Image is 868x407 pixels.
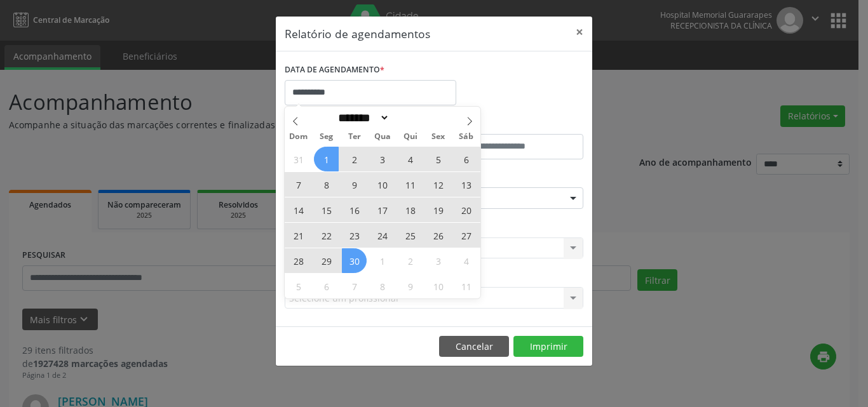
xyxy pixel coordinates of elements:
[286,147,311,171] span: Agosto 31, 2025
[342,172,367,197] span: Setembro 9, 2025
[454,274,478,298] span: Outubro 11, 2025
[424,133,452,141] span: Sex
[567,17,592,48] button: Close
[452,133,480,141] span: Sáb
[426,197,451,222] span: Setembro 19, 2025
[397,133,424,141] span: Qui
[426,172,451,197] span: Setembro 12, 2025
[370,197,395,222] span: Setembro 17, 2025
[286,274,311,298] span: Outubro 5, 2025
[398,248,423,273] span: Outubro 2, 2025
[342,274,367,298] span: Outubro 7, 2025
[313,133,341,141] span: Seg
[454,197,478,222] span: Setembro 20, 2025
[426,223,451,248] span: Setembro 26, 2025
[285,60,384,80] label: DATA DE AGENDAMENTO
[426,248,451,273] span: Outubro 3, 2025
[286,223,311,248] span: Setembro 21, 2025
[398,197,423,222] span: Setembro 18, 2025
[370,223,395,248] span: Setembro 24, 2025
[369,133,397,141] span: Qua
[314,274,339,298] span: Outubro 6, 2025
[286,248,311,273] span: Setembro 28, 2025
[314,147,339,171] span: Setembro 1, 2025
[286,197,311,222] span: Setembro 14, 2025
[426,147,451,171] span: Setembro 5, 2025
[342,147,367,171] span: Setembro 2, 2025
[334,111,390,124] select: Month
[398,223,423,248] span: Setembro 25, 2025
[314,248,339,273] span: Setembro 29, 2025
[286,172,311,197] span: Setembro 7, 2025
[398,274,423,298] span: Outubro 9, 2025
[398,172,423,197] span: Setembro 11, 2025
[437,114,583,134] label: ATÉ
[454,172,478,197] span: Setembro 13, 2025
[370,274,395,298] span: Outubro 8, 2025
[398,147,423,171] span: Setembro 4, 2025
[370,147,395,171] span: Setembro 3, 2025
[454,223,478,248] span: Setembro 27, 2025
[342,248,367,273] span: Setembro 30, 2025
[285,25,430,42] h5: Relatório de agendamentos
[454,147,478,171] span: Setembro 6, 2025
[370,248,395,273] span: Outubro 1, 2025
[426,274,451,298] span: Outubro 10, 2025
[342,223,367,248] span: Setembro 23, 2025
[513,336,583,357] button: Imprimir
[314,172,339,197] span: Setembro 8, 2025
[341,133,369,141] span: Ter
[285,133,313,141] span: Dom
[314,223,339,248] span: Setembro 22, 2025
[342,197,367,222] span: Setembro 16, 2025
[454,248,478,273] span: Outubro 4, 2025
[314,197,339,222] span: Setembro 15, 2025
[390,111,431,124] input: Year
[370,172,395,197] span: Setembro 10, 2025
[439,336,509,357] button: Cancelar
